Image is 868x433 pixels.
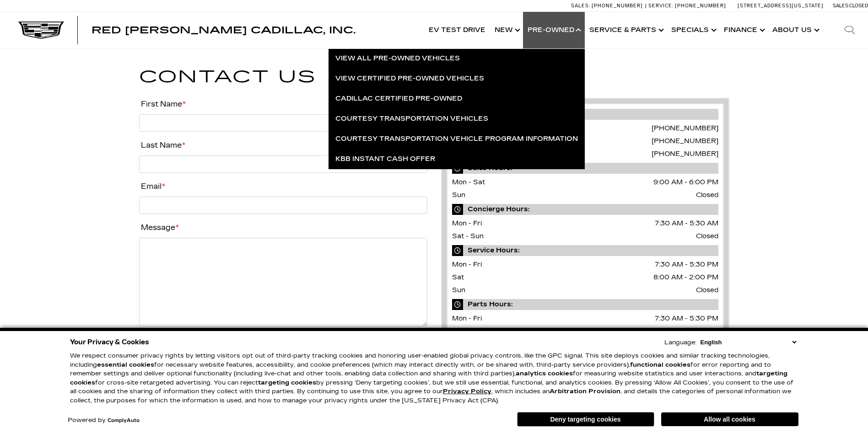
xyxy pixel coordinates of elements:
[768,12,822,48] a: About Us
[68,417,140,423] div: Powered by
[139,180,165,193] label: Email
[452,315,482,322] span: Mon - Fri
[329,69,585,89] a: View Certified Pre-Owned Vehicles
[653,271,718,284] span: 8:00 AM - 2:00 PM
[585,12,667,48] a: Service & Parts
[92,26,356,35] a: Red [PERSON_NAME] Cadillac, Inc.
[139,139,185,152] label: Last Name
[738,3,824,9] a: [STREET_ADDRESS][US_STATE]
[329,48,585,69] a: View All Pre-Owned Vehicles
[653,176,718,189] span: 9:00 AM - 6:00 PM
[452,232,484,240] span: Sat - Sun
[592,3,643,9] span: [PHONE_NUMBER]
[452,178,485,186] span: Mon - Sat
[452,191,465,199] span: Sun
[696,284,718,297] span: Closed
[452,299,718,310] span: Parts Hours:
[675,3,726,9] span: [PHONE_NUMBER]
[833,3,849,9] span: Sales:
[517,412,654,427] button: Deny targeting cookies
[516,370,573,377] strong: analytics cookies
[258,379,316,386] strong: targeting cookies
[645,3,728,8] a: Service: [PHONE_NUMBER]
[329,89,585,109] a: Cadillac Certified Pre-Owned
[652,150,718,158] a: [PHONE_NUMBER]
[630,361,690,369] strong: functional cookies
[490,12,523,48] a: New
[653,325,718,338] span: 8:00 AM - 2:00 PM
[452,245,718,256] span: Service Hours:
[652,137,718,145] a: [PHONE_NUMBER]
[452,219,482,227] span: Mon - Fri
[443,388,491,395] a: Privacy Policy
[667,12,719,48] a: Specials
[849,3,868,9] span: Closed
[139,221,179,234] label: Message
[655,312,718,325] span: 7:30 AM - 5:30 PM
[18,21,64,39] img: Cadillac Dark Logo with Cadillac White Text
[664,340,696,346] div: Language:
[92,25,356,36] span: Red [PERSON_NAME] Cadillac, Inc.
[70,352,798,405] p: We respect consumer privacy rights by letting visitors opt out of third-party tracking cookies an...
[452,204,718,215] span: Concierge Hours:
[70,336,149,348] span: Your Privacy & Cookies
[452,261,482,268] span: Mon - Fri
[698,338,798,347] select: Language Select
[139,64,729,91] h1: Contact Us
[571,3,645,8] a: Sales: [PHONE_NUMBER]
[424,12,490,48] a: EV Test Drive
[648,3,674,9] span: Service:
[452,286,465,294] span: Sun
[97,361,154,369] strong: essential cookies
[139,98,186,111] label: First Name
[655,217,718,230] span: 7:30 AM - 5:30 AM
[719,12,768,48] a: Finance
[452,109,718,120] span: Phone Numbers:
[329,129,585,149] a: Courtesy Transportation Vehicle Program Information
[655,258,718,271] span: 7:30 AM - 5:30 PM
[696,230,718,243] span: Closed
[329,109,585,129] a: Courtesy Transportation Vehicles
[70,370,787,386] strong: targeting cookies
[523,12,585,48] a: Pre-Owned
[652,124,718,132] a: [PHONE_NUMBER]
[452,273,464,281] span: Sat
[550,388,620,395] strong: Arbitration Provision
[571,3,590,9] span: Sales:
[329,149,585,169] a: KBB Instant Cash Offer
[108,418,140,423] a: ComplyAuto
[661,412,798,426] button: Allow all cookies
[696,189,718,202] span: Closed
[452,163,718,174] span: Sales Hours:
